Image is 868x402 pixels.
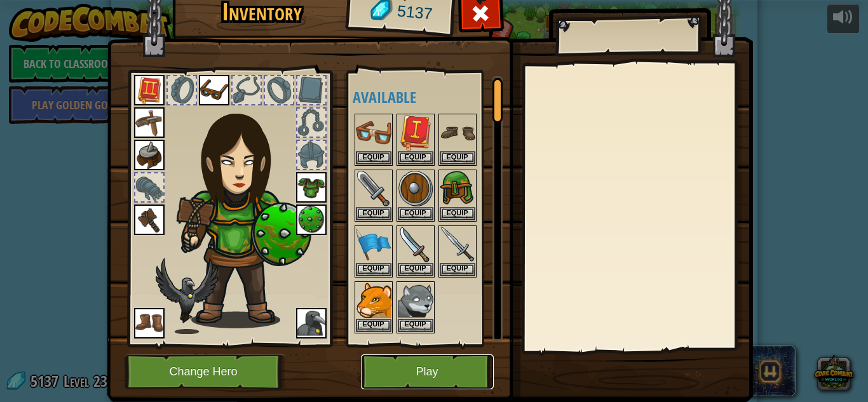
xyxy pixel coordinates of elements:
[134,107,165,138] img: portrait.png
[440,263,475,276] button: Equip
[353,89,503,105] h4: Available
[398,263,433,276] button: Equip
[356,115,391,151] img: portrait.png
[199,75,229,105] img: portrait.png
[356,263,391,276] button: Equip
[440,227,475,262] img: portrait.png
[175,95,312,328] img: female.png
[356,171,391,206] img: portrait.png
[296,204,327,235] img: portrait.png
[356,151,391,164] button: Equip
[398,319,433,332] button: Equip
[296,172,327,203] img: portrait.png
[134,308,165,338] img: portrait.png
[356,227,391,262] img: portrait.png
[398,227,433,262] img: portrait.png
[398,151,433,164] button: Equip
[296,308,327,338] img: portrait.png
[361,354,494,389] button: Play
[356,283,391,318] img: portrait.png
[440,171,475,206] img: portrait.png
[398,171,433,206] img: portrait.png
[440,115,475,151] img: portrait.png
[356,207,391,220] button: Equip
[440,207,475,220] button: Equip
[134,140,165,170] img: portrait.png
[440,151,475,164] button: Equip
[398,207,433,220] button: Equip
[134,75,165,105] img: portrait.png
[398,283,433,318] img: portrait.png
[125,354,286,389] button: Change Hero
[398,115,433,151] img: portrait.png
[134,204,165,235] img: portrait.png
[356,319,391,332] button: Equip
[156,258,218,334] img: raven-paper-doll.png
